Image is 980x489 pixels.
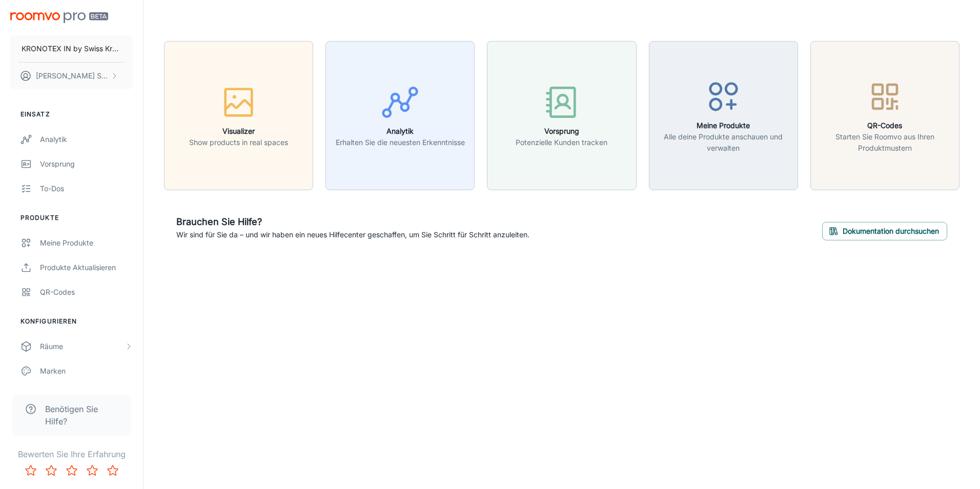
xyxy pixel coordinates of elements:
[40,262,133,273] div: Produkte aktualisieren
[649,41,798,190] button: Meine ProdukteAlle deine Produkte anschauen und verwalten
[10,35,133,62] button: KRONOTEX IN by Swiss Krono
[40,134,133,145] div: Analytik
[649,110,798,120] a: Meine ProdukteAlle deine Produkte anschauen und verwalten
[487,110,636,120] a: VorsprungPotenzielle Kunden tracken
[22,43,121,54] p: KRONOTEX IN by Swiss Krono
[176,229,529,240] p: Wir sind für Sie da – und wir haben ein neues Hilfecenter geschaffen, um Sie Schritt für Schritt ...
[36,70,108,81] p: [PERSON_NAME] Szacilowska
[10,12,108,23] img: Roomvo PRO Beta
[656,120,791,131] h6: Meine Produkte
[516,137,607,148] p: Potenzielle Kunden tracken
[336,137,465,148] p: Erhalten Sie die neuesten Erkenntnisse
[10,63,133,89] button: [PERSON_NAME] Szacilowska
[656,131,791,154] p: Alle deine Produkte anschauen und verwalten
[817,131,953,154] p: Starten Sie Roomvo aus Ihren Produktmustern
[817,120,953,131] h6: QR-Codes
[336,126,465,137] h6: Analytik
[164,41,313,190] button: VisualizerShow products in real spaces
[189,126,288,137] h6: Visualizer
[176,215,529,229] h6: Brauchen Sie Hilfe?
[325,41,475,190] button: AnalytikErhalten Sie die neuesten Erkenntnisse
[810,41,959,190] button: QR-CodesStarten Sie Roomvo aus Ihren Produktmustern
[822,226,947,236] a: Dokumentation durchsuchen
[516,126,607,137] h6: Vorsprung
[40,158,133,170] div: Vorsprung
[40,287,133,298] div: QR-Codes
[810,110,959,120] a: QR-CodesStarten Sie Roomvo aus Ihren Produktmustern
[40,237,133,249] div: Meine Produkte
[189,137,288,148] p: Show products in real spaces
[487,41,636,190] button: VorsprungPotenzielle Kunden tracken
[325,110,475,120] a: AnalytikErhalten Sie die neuesten Erkenntnisse
[822,222,947,240] button: Dokumentation durchsuchen
[40,183,133,194] div: To-dos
